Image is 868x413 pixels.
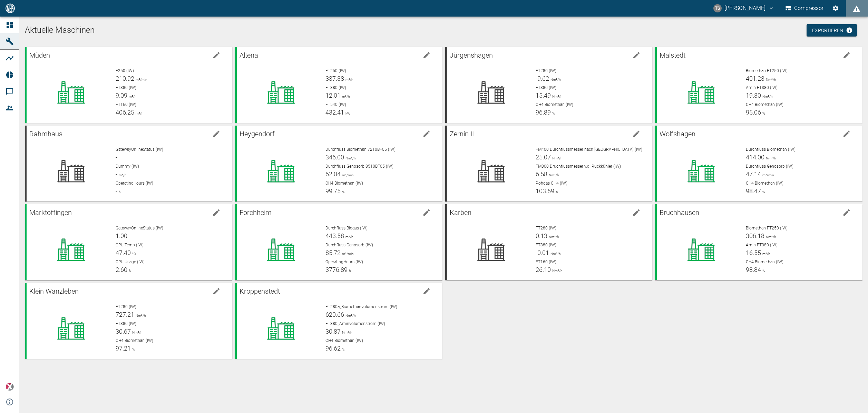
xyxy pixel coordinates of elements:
span: h [117,190,120,194]
span: 414.00 [746,154,764,161]
span: Durchfluss Genosorb 8510BF05 (IW) [325,164,393,169]
button: edit machine [630,48,643,62]
span: 96.89 [536,109,551,116]
span: 30.87 [325,328,341,335]
h1: Aktuelle Maschinen [25,25,862,36]
span: 62.04 [325,170,341,178]
span: Heygendorf [240,130,275,138]
a: Zernin IIedit machineFM400 Durchflussmesser nach [GEOGRAPHIC_DATA] (IW)25.07Nm³/hFM300 Druchfluss... [445,126,653,201]
span: CH4 Biomethan (IW) [746,259,783,264]
div: TS [713,4,722,12]
span: Altena [240,51,258,59]
span: Durchfluss Biogas (IW) [325,226,368,230]
button: timo.streitbuerger@arcanum-energy.de [712,2,776,14]
button: edit machine [840,206,854,219]
span: Kroppenstedt [240,287,280,295]
a: Heygendorfedit machineDurchfluss Biomethan 7210BF05 (IW)346.00Nm³/hDurchfluss Genosorb 8510BF05 (... [235,126,442,201]
span: -0.01 [536,249,549,256]
span: FT540 (IW) [325,102,346,107]
span: 97.21 [116,345,131,352]
span: Bruchhausen [660,208,699,217]
button: edit machine [420,284,433,298]
span: Biomethan FT250 (IW) [746,68,788,73]
span: Malstedt [660,51,685,59]
span: Karben [450,208,471,217]
span: Durchfluss Biomethan 7210BF05 (IW) [325,147,396,152]
span: Nm³/h [764,78,776,81]
span: 337.38 [325,75,344,82]
span: Nm³/h [761,95,772,98]
a: Altenaedit machineFT250 (IW)337.38m³/hFT380 (IW)12.01m³/hFT540 (IW)432.41kW [235,47,442,123]
img: Xplore Logo [6,383,14,391]
span: FT280a_Biomethanvolumenstrom (IW) [325,304,397,309]
span: m³/h [127,95,136,98]
span: FT280 (IW) [116,304,136,309]
span: 12.01 [325,92,341,99]
span: FM400 Durchflussmesser nach [GEOGRAPHIC_DATA] (IW) [536,147,642,152]
span: m³/h [134,111,143,115]
span: % [127,269,131,273]
span: 96.62 [325,345,341,352]
span: CH4 Biomethan (IW) [746,181,783,186]
span: 727.21 [116,311,134,318]
span: Nm³/h [547,235,559,239]
span: Rohgas CH4 (IW) [536,181,567,186]
span: m³/h [341,95,350,98]
a: Wolfshagenedit machineDurchfluss Biomethan (IW)414.00Nm³/hDurchfluss Genosorb (IW)47.14m³/minCH4 ... [655,126,862,201]
span: 406.25 [116,109,134,116]
span: FT280 (IW) [536,68,556,73]
span: 98.84 [746,266,761,273]
span: FT380 (IW) [116,85,136,90]
span: m³/min [761,173,774,177]
span: 306.18 [746,232,764,239]
span: Nm³/h [344,156,355,160]
span: 47.14 [746,170,761,178]
span: m³/min [341,252,354,256]
span: GatewayOnlineStatus (IW) [116,147,163,152]
button: edit machine [630,206,643,219]
span: CH4 Biomethan (IW) [536,102,573,107]
span: 85.72 [325,249,341,256]
span: FT380 (IW) [536,85,556,90]
span: OperatingHours (IW) [116,181,153,186]
span: Nm³/h [344,314,355,317]
span: 443.58 [325,232,344,239]
span: - [116,187,117,195]
span: FT380 (IW) [325,85,346,90]
span: m³/min [341,173,354,177]
button: Compressor [784,2,825,14]
span: 0.13 [536,232,547,239]
svg: Jetzt mit HF Export [846,27,853,34]
button: edit machine [630,127,643,141]
span: CH4 Biomethan (IW) [325,338,363,343]
span: FT380 (IW) [536,243,556,247]
span: 26.10 [536,266,551,273]
span: 30.67 [116,328,131,335]
span: % [761,269,765,273]
span: Müden [29,51,50,59]
span: % [131,347,135,351]
span: 1.00 [116,232,127,239]
span: Biomethan FT250 (IW) [746,226,788,230]
a: Malstedtedit machineBiomethan FT250 (IW)401.23Nm³/hAmin FT380 (IW)19.30Nm³/hCH4 Biomethan (IW)95.06% [655,47,862,123]
span: 99.75 [325,187,341,195]
span: m³/min [134,78,147,81]
span: Nm³/h [134,314,146,317]
span: Nm³/h [549,252,560,256]
button: edit machine [420,48,433,62]
span: 6.58 [536,170,547,178]
span: FT380 (IW) [116,321,136,326]
span: m³/h [344,78,353,81]
span: Nm³/h [551,269,562,273]
span: Zernin II [450,130,474,138]
button: edit machine [209,48,223,62]
span: % [551,111,555,115]
span: Nm³/h [547,173,559,177]
button: edit machine [840,48,854,62]
span: Jürgenshagen [450,51,493,59]
span: h [348,269,351,273]
button: edit machine [420,127,433,141]
span: CPU Temp (IW) [116,243,144,247]
button: edit machine [209,127,223,141]
span: CH4 Biomethan (IW) [325,181,363,186]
